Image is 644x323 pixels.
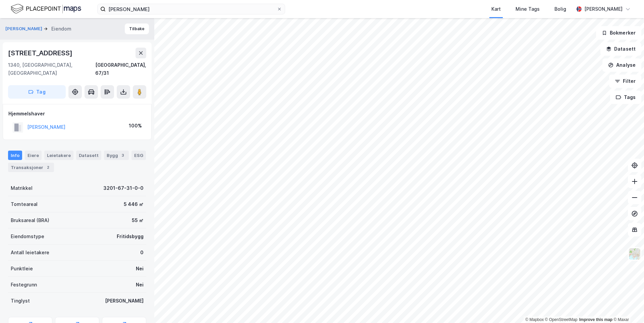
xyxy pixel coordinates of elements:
[516,5,540,13] div: Mine Tags
[600,42,641,56] button: Datasett
[8,151,22,160] div: Info
[8,48,74,58] div: [STREET_ADDRESS]
[44,151,73,160] div: Leietakere
[8,85,66,99] button: Tag
[95,61,146,77] div: [GEOGRAPHIC_DATA], 67/31
[106,4,277,14] input: Søk på adresse, matrikkel, gårdeiere, leietakere eller personer
[103,184,144,192] div: 3201-67-31-0-0
[596,26,641,40] button: Bokmerker
[610,291,644,323] iframe: Chat Widget
[8,110,146,118] div: Hjemmelshaver
[125,23,149,34] button: Tilbake
[628,248,641,260] img: Z
[11,297,30,305] div: Tinglyst
[117,232,144,240] div: Fritidsbygg
[545,317,578,322] a: OpenStreetMap
[609,74,641,88] button: Filter
[5,25,44,32] button: [PERSON_NAME]
[11,200,38,208] div: Tomteareal
[105,297,144,305] div: [PERSON_NAME]
[129,122,142,130] div: 100%
[131,151,146,160] div: ESG
[136,281,144,289] div: Nei
[584,5,623,13] div: [PERSON_NAME]
[11,184,33,192] div: Matrikkel
[25,151,42,160] div: Eiere
[11,216,49,224] div: Bruksareal (BRA)
[104,151,129,160] div: Bygg
[76,151,101,160] div: Datasett
[132,216,144,224] div: 55 ㎡
[8,163,54,172] div: Transaksjoner
[51,25,71,33] div: Eiendom
[491,5,501,13] div: Kart
[602,58,641,72] button: Analyse
[11,232,44,240] div: Eiendomstype
[124,200,144,208] div: 5 446 ㎡
[525,317,544,322] a: Mapbox
[11,281,37,289] div: Festegrunn
[11,249,49,257] div: Antall leietakere
[554,5,566,13] div: Bolig
[119,152,126,159] div: 3
[610,291,644,323] div: Kontrollprogram for chat
[45,164,51,171] div: 2
[8,61,95,77] div: 1340, [GEOGRAPHIC_DATA], [GEOGRAPHIC_DATA]
[140,249,144,257] div: 0
[610,91,641,104] button: Tags
[11,3,81,15] img: logo.f888ab2527a4732fd821a326f86c7f29.svg
[11,265,33,273] div: Punktleie
[136,265,144,273] div: Nei
[579,317,612,322] a: Improve this map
